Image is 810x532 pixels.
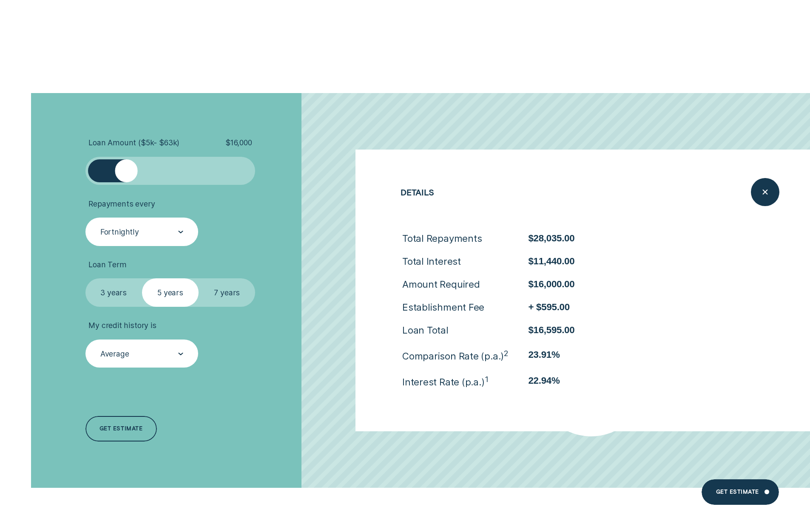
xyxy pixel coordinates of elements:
button: Close loan details [751,178,779,207]
a: Get Estimate [702,479,779,505]
span: My credit history is [88,321,156,330]
span: Repayments every [88,199,155,209]
label: 3 years [85,278,142,307]
span: Loan Amount ( $5k - $63k ) [88,138,179,147]
span: $ 16,000 [225,138,252,147]
div: Fortnightly [100,227,139,237]
div: Average [100,349,129,359]
label: 7 years [199,278,255,307]
label: 5 years [142,278,199,307]
span: See details [686,359,725,379]
a: Get estimate [85,416,157,441]
button: See details [650,351,728,398]
span: Loan Term [88,260,126,269]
